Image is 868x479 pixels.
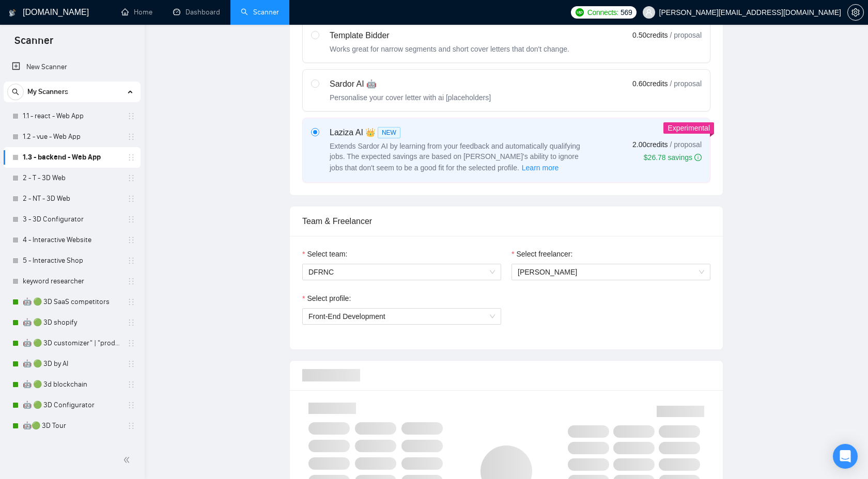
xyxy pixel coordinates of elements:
[587,7,618,18] span: Connects:
[127,380,135,389] span: holder
[127,277,135,285] span: holder
[23,126,121,147] a: 1.2 - vue - Web App
[127,422,135,430] span: holder
[521,162,560,174] button: Laziza AI NEWExtends Sardor AI by learning from your feedback and automatically qualifying jobs. ...
[23,395,121,416] a: 🤖 🟢 3D Configurator
[23,312,121,333] a: 🤖 🟢 3D shopify
[670,30,702,40] span: / proposal
[127,339,135,347] span: holder
[302,248,347,260] label: Select team:
[23,188,121,209] a: 2 - NT - 3D Web
[330,92,491,103] div: Personalise your cover letter with ai [placeholders]
[23,168,121,188] a: 2 - T - 3D Web
[668,124,710,132] span: Experimental
[365,126,376,139] span: 👑
[23,106,121,126] a: 1.1 - react - Web App
[127,112,135,120] span: holder
[23,333,121,354] a: 🤖 🟢 3D customizer" | "product customizer"
[632,139,668,150] span: 2.00 credits
[23,374,121,395] a: 🤖 🟢 3d blockchain
[670,139,702,150] span: / proposal
[330,78,491,90] div: Sardor AI 🤖
[330,44,569,54] div: Works great for narrow segments and short cover letters that don't change.
[241,8,279,17] a: searchScanner
[127,153,135,162] span: holder
[307,293,351,304] span: Select profile:
[6,33,61,55] span: Scanner
[512,248,572,260] label: Select freelancer:
[121,8,152,17] a: homeHome
[4,57,141,77] li: New Scanner
[23,230,121,250] a: 4 - Interactive Website
[127,401,135,409] span: holder
[123,455,133,465] span: double-left
[127,360,135,368] span: holder
[23,354,121,374] a: 🤖 🟢 3D by AI
[127,174,135,182] span: holder
[848,8,863,17] span: setting
[23,416,121,436] a: 🤖🟢 3D Tour
[23,209,121,230] a: 3 - 3D Configurator
[127,257,135,265] span: holder
[9,5,16,21] img: logo
[127,195,135,203] span: holder
[127,133,135,141] span: holder
[308,312,385,321] span: Front-End Development
[27,82,68,102] span: My Scanners
[522,162,559,173] span: Learn more
[173,8,220,17] a: dashboardDashboard
[127,298,135,306] span: holder
[23,292,121,312] a: 🤖 🟢 3D SaaS competitors
[576,8,584,17] img: upwork-logo.png
[518,268,577,276] span: [PERSON_NAME]
[127,318,135,327] span: holder
[621,7,632,18] span: 569
[632,29,668,41] span: 0.50 credits
[670,78,702,89] span: / proposal
[378,127,400,138] span: NEW
[7,84,24,100] button: search
[8,88,23,95] span: search
[644,152,702,163] div: $26.78 savings
[127,236,135,244] span: holder
[833,444,858,469] div: Open Intercom Messenger
[12,57,132,77] a: New Scanner
[330,29,569,42] div: Template Bidder
[694,154,702,161] span: info-circle
[308,264,495,280] span: DFRNC
[330,142,580,172] span: Extends Sardor AI by learning from your feedback and automatically qualifying jobs. The expected ...
[645,9,653,16] span: user
[632,78,668,89] span: 0.60 credits
[302,206,710,236] div: Team & Freelancer
[330,126,588,139] div: Laziza AI
[847,4,864,21] button: setting
[23,271,121,292] a: keyword researcher
[847,8,864,17] a: setting
[23,436,121,457] a: 🤖🟢 3D interactive website
[23,147,121,168] a: 1.3 - backend - Web App
[127,215,135,223] span: holder
[23,250,121,271] a: 5 - Interactive Shop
